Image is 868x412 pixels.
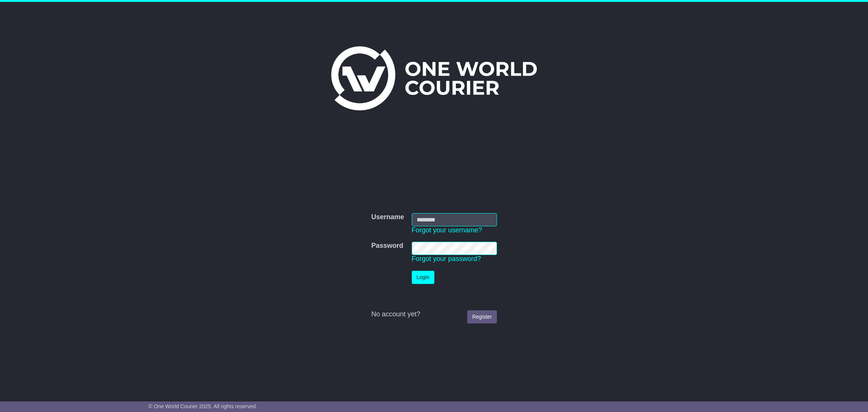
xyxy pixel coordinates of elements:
a: Register [467,310,497,323]
img: One World [331,46,537,110]
span: © One World Courier 2025. All rights reserved. [148,403,257,409]
a: Forgot your username? [412,226,482,234]
button: Login [412,271,434,284]
a: Forgot your password? [412,255,481,262]
div: No account yet? [371,310,497,319]
label: Password [371,242,403,250]
label: Username [371,213,404,221]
